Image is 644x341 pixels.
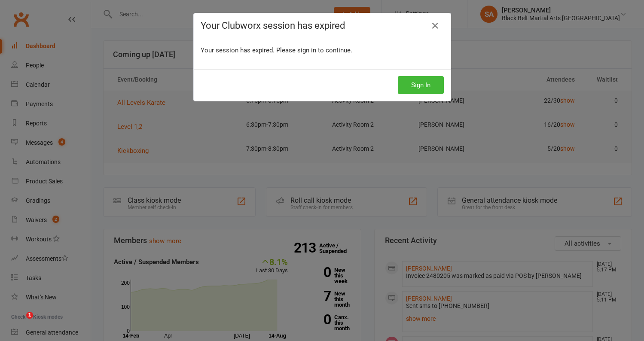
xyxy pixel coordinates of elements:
span: 1 [26,312,33,319]
a: Close [428,19,442,33]
button: Sign In [398,76,444,94]
span: Your session has expired. Please sign in to continue. [201,46,352,54]
iframe: Intercom live chat [9,312,29,332]
h4: Your Clubworx session has expired [201,20,444,31]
